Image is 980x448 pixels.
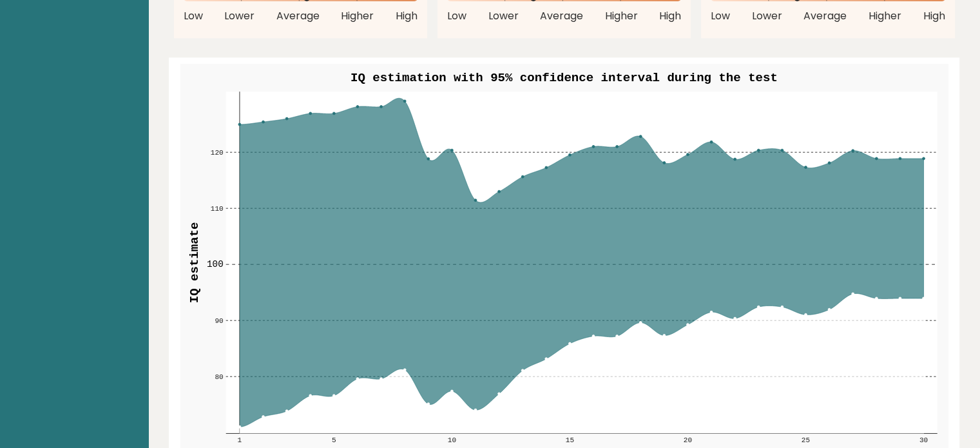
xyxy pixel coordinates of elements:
text: 100 [207,259,224,269]
span: Average [540,8,583,24]
span: Lower [488,8,518,24]
text: IQ estimation with 95% confidence interval during the test [351,71,778,85]
text: 20 [684,436,692,444]
text: 110 [210,205,223,213]
span: High [923,8,945,24]
span: Low [447,8,466,24]
span: Average [276,8,320,24]
span: Higher [605,8,638,24]
span: Average [803,8,847,24]
span: Lower [224,8,255,24]
span: Higher [869,8,901,24]
text: IQ estimate [187,222,202,303]
text: 10 [448,436,456,444]
text: 15 [566,436,574,444]
span: High [659,8,681,24]
text: 25 [802,436,810,444]
text: 90 [215,317,223,325]
span: Low [184,8,203,24]
text: 80 [215,373,223,381]
text: 120 [210,149,223,157]
span: Low [711,8,730,24]
text: 5 [332,436,336,444]
text: 30 [920,436,928,444]
span: High [396,8,418,24]
span: Higher [341,8,374,24]
text: 1 [237,436,242,444]
span: Lower [752,8,782,24]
